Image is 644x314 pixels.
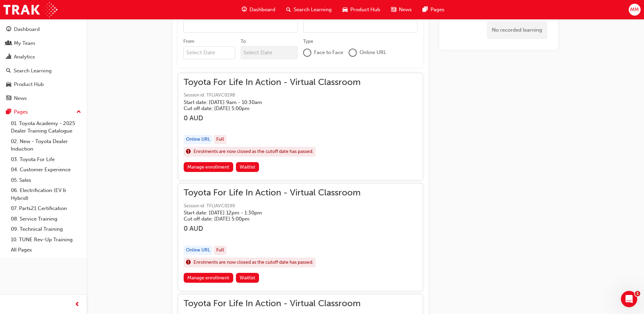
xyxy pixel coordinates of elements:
[6,82,11,88] span: car-icon
[8,234,84,245] a: 10. TUNE Rev-Up Training
[303,38,313,45] div: Type
[241,46,298,59] input: To
[184,135,213,144] div: Online URL
[183,38,194,45] div: From
[6,109,11,115] span: pages-icon
[184,246,213,255] div: Online URL
[3,78,84,91] a: Product Hub
[8,185,84,203] a: 06. Electrification (EV & Hybrid)
[635,291,640,296] span: 1
[75,300,80,309] span: prev-icon
[8,245,84,255] a: All Pages
[184,162,233,172] a: Manage enrollment
[8,154,84,165] a: 03. Toyota For Life
[241,38,246,45] div: To
[236,162,259,172] button: Waitlist
[184,189,417,285] button: Toyota For Life In Action - Virtual ClassroomSession id: TFLIAVC0199Start date: [DATE] 12pm - 1:3...
[6,68,11,74] span: search-icon
[14,94,27,102] div: News
[14,67,52,75] div: Search Learning
[629,4,641,16] button: MM
[6,54,11,60] span: chart-icon
[214,246,226,255] div: Full
[14,25,40,33] div: Dashboard
[281,3,337,17] a: search-iconSearch Learning
[630,6,639,14] span: MM
[214,135,226,144] div: Full
[240,275,255,281] span: Waitlist
[8,164,84,175] a: 04. Customer Experience
[184,225,361,232] h3: 0 AUD
[3,2,57,17] img: Trak
[184,216,350,222] h5: Cut off date: [DATE] 5:00pm
[487,21,547,39] div: No recorded learning
[8,118,84,136] a: 01. Toyota Academy - 2025 Dealer Training Catalogue
[337,3,386,17] a: car-iconProduct Hub
[184,99,350,105] h5: Start date: [DATE] 9am - 10:30am
[76,108,81,117] span: up-icon
[3,106,84,118] button: Pages
[184,105,350,111] h5: Cut off date: [DATE] 5:00pm
[250,6,275,14] span: Dashboard
[3,51,84,63] a: Analytics
[350,6,380,14] span: Product Hub
[184,114,361,122] h3: 0 AUD
[6,95,11,102] span: news-icon
[184,91,361,99] span: Session id: TFLIAVC0198
[386,3,417,17] a: news-iconNews
[621,291,637,307] iframe: Intercom live chat
[194,259,313,266] span: Enrolments are now closed as the cutoff date has passed.
[294,6,332,14] span: Search Learning
[286,5,291,14] span: search-icon
[194,148,313,156] span: Enrolments are now closed as the cutoff date has passed.
[236,3,281,17] a: guage-iconDashboard
[8,203,84,214] a: 07. Parts21 Certification
[184,273,233,283] a: Manage enrollment
[186,258,191,267] span: exclaim-icon
[8,175,84,186] a: 05. Sales
[360,49,386,56] span: Online URL
[3,92,84,105] a: News
[184,210,350,216] h5: Start date: [DATE] 12pm - 1:30pm
[303,20,418,33] input: Session Id
[6,40,11,47] span: people-icon
[314,49,343,56] span: Face to Face
[430,6,444,14] span: Pages
[8,136,84,154] a: 02. New - Toyota Dealer Induction
[8,214,84,224] a: 08. Service Training
[14,39,35,47] div: My Team
[417,3,450,17] a: pages-iconPages
[183,20,298,33] input: Title
[3,22,84,106] button: DashboardMy TeamAnalyticsSearch LearningProduct HubNews
[184,189,361,197] span: Toyota For Life In Action - Virtual Classroom
[8,224,84,234] a: 09. Technical Training
[236,273,259,283] button: Waitlist
[423,5,428,14] span: pages-icon
[242,5,247,14] span: guage-icon
[399,6,412,14] span: News
[391,5,396,14] span: news-icon
[184,300,361,308] span: Toyota For Life In Action - Virtual Classroom
[240,164,255,170] span: Waitlist
[184,78,417,175] button: Toyota For Life In Action - Virtual ClassroomSession id: TFLIAVC0198Start date: [DATE] 9am - 10:3...
[343,5,348,14] span: car-icon
[6,27,11,33] span: guage-icon
[3,65,84,77] a: Search Learning
[183,46,235,59] input: From
[184,78,361,86] span: Toyota For Life In Action - Virtual Classroom
[14,108,28,116] div: Pages
[3,23,84,36] a: Dashboard
[3,37,84,50] a: My Team
[14,81,44,88] div: Product Hub
[186,147,191,156] span: exclaim-icon
[14,53,35,61] div: Analytics
[184,202,361,210] span: Session id: TFLIAVC0199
